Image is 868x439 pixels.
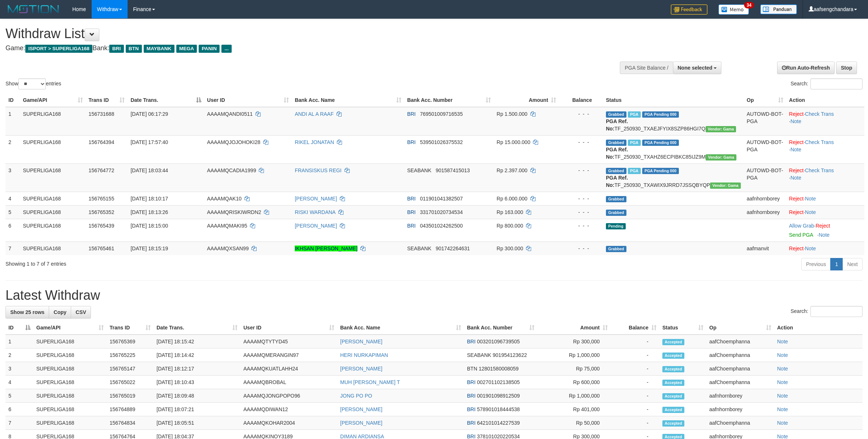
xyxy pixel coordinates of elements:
[706,154,736,161] span: Vendor URL: https://trx31.1velocity.biz
[128,93,204,107] th: Date Trans.: activate to sort column descending
[467,406,475,412] span: BRI
[789,246,804,251] a: Reject
[606,118,628,132] b: PGA Ref. No:
[628,111,641,118] span: Marked by aafromsomean
[204,93,292,107] th: User ID: activate to sort column ascending
[760,4,797,14] img: panduan.png
[5,135,20,163] td: 2
[805,139,834,145] a: Check Trans
[5,376,33,389] td: 4
[420,111,463,117] span: Copy 769501009716535 to clipboard
[5,389,33,403] td: 5
[801,258,831,270] a: Previous
[777,393,788,399] a: Note
[154,362,240,376] td: [DATE] 18:12:17
[606,196,626,202] span: Grabbed
[130,111,168,117] span: [DATE] 06:17:29
[33,416,107,430] td: SUPERLIGA168
[33,389,107,403] td: SUPERLIGA168
[606,168,626,174] span: Grabbed
[33,362,107,376] td: SUPERLIGA168
[744,2,754,8] span: 34
[5,416,33,430] td: 7
[744,205,786,219] td: aafnhornborey
[130,196,168,202] span: [DATE] 18:10:17
[790,175,801,181] a: Note
[777,420,788,426] a: Note
[791,78,863,89] label: Search:
[603,135,744,163] td: TF_250930_TXAHZ6ECPIBKC85IJZ9M
[537,335,611,348] td: Rp 300,000
[777,406,788,412] a: Note
[20,93,86,107] th: Game/API: activate to sort column ascending
[89,196,114,202] span: 156765155
[606,246,626,252] span: Grabbed
[479,366,519,372] span: Copy 12801580008059 to clipboard
[662,366,684,372] span: Accepted
[240,321,337,335] th: User ID: activate to sort column ascending
[435,246,470,251] span: Copy 901742264631 to clipboard
[497,246,523,251] span: Rp 300.000
[628,140,641,146] span: Marked by aafheankoy
[744,93,786,107] th: Op: activate to sort column ascending
[830,258,843,270] a: 1
[207,209,261,215] span: AAAAMQRISKIWRDN2
[107,389,154,403] td: 156765019
[292,93,404,107] th: Bank Acc. Name: activate to sort column ascending
[497,209,523,215] span: Rp 163.000
[706,126,736,132] span: Vendor URL: https://trx31.1velocity.biz
[49,306,71,318] a: Copy
[33,348,107,362] td: SUPERLIGA168
[791,306,863,317] label: Search:
[5,26,571,41] h1: Withdraw List
[611,389,659,403] td: -
[107,376,154,389] td: 156765022
[240,376,337,389] td: AAAAMQBROBAL
[744,135,786,163] td: AUTOWD-BOT-PGA
[816,223,830,229] a: Reject
[240,362,337,376] td: AAAAMQKUATLAHH24
[659,321,706,335] th: Status: activate to sort column ascending
[467,393,475,399] span: BRI
[89,111,114,117] span: 156731688
[5,241,20,255] td: 7
[537,389,611,403] td: Rp 1,000,000
[662,339,684,345] span: Accepted
[603,107,744,136] td: TF_250930_TXAEJFYIX8SZP86HGI7Q
[20,107,86,136] td: SUPERLIGA168
[777,379,788,385] a: Note
[20,241,86,255] td: SUPERLIGA168
[805,196,816,202] a: Note
[611,403,659,416] td: -
[662,393,684,399] span: Accepted
[340,420,382,426] a: [PERSON_NAME]
[89,246,114,251] span: 156765461
[107,348,154,362] td: 156765225
[5,78,61,89] label: Show entries
[789,167,804,173] a: Reject
[464,321,537,335] th: Bank Acc. Number: activate to sort column ascending
[20,219,86,241] td: SUPERLIGA168
[662,353,684,359] span: Accepted
[789,232,813,238] a: Send PGA
[467,420,475,426] span: BRI
[642,168,679,174] span: PGA Pending
[407,223,416,229] span: BRI
[207,223,247,229] span: AAAAMQMAKI95
[207,167,256,173] span: AAAAMQCADIA1999
[420,196,463,202] span: Copy 011901041382507 to clipboard
[340,352,388,358] a: HERI NURKAPIMAN
[340,393,372,399] a: JONG PO PO
[20,192,86,205] td: SUPERLIGA168
[154,321,240,335] th: Date Trans.: activate to sort column ascending
[477,379,520,385] span: Copy 002701102138505 to clipboard
[777,339,788,344] a: Note
[207,111,253,117] span: AAAAMQANDI0511
[790,118,801,124] a: Note
[130,209,168,215] span: [DATE] 18:13:26
[199,45,220,53] span: PANIN
[562,195,600,202] div: - - -
[537,348,611,362] td: Rp 1,000,000
[477,406,520,412] span: Copy 578901018444538 to clipboard
[340,366,382,372] a: [PERSON_NAME]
